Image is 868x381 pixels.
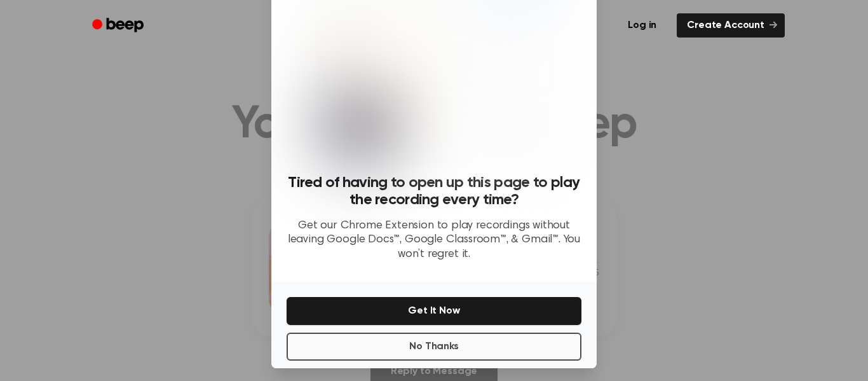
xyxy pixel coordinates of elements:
[287,297,581,325] button: Get It Now
[287,219,581,262] p: Get our Chrome Extension to play recordings without leaving Google Docs™, Google Classroom™, & Gm...
[83,13,155,38] a: Beep
[287,333,581,361] button: No Thanks
[677,13,785,38] a: Create Account
[615,11,669,40] a: Log in
[287,174,581,209] h3: Tired of having to open up this page to play the recording every time?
